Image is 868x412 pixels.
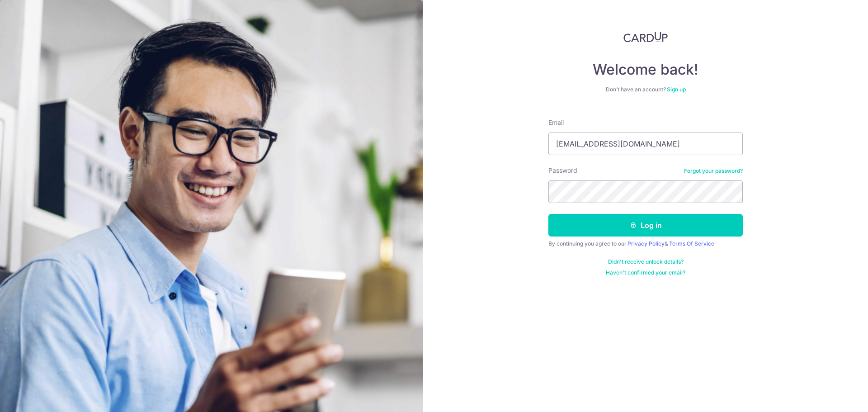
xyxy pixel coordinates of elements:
[548,214,743,237] button: Log in
[623,32,668,43] img: CardUp Logo
[548,86,743,93] div: Don’t have an account?
[608,258,684,265] a: Didn't receive unlock details?
[606,269,685,276] a: Haven't confirmed your email?
[548,133,743,155] input: Enter your Email
[669,240,714,247] a: Terms Of Service
[667,86,686,93] a: Sign up
[548,166,577,175] label: Password
[684,167,743,175] a: Forgot your password?
[627,240,665,247] a: Privacy Policy
[548,61,743,79] h4: Welcome back!
[548,118,564,127] label: Email
[548,240,743,247] div: By continuing you agree to our &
